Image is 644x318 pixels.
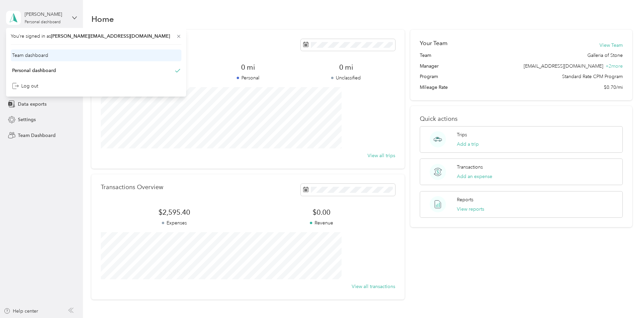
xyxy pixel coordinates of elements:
[248,219,395,226] p: Revenue
[199,63,297,72] span: 0 mi
[12,52,48,59] div: Team dashboard
[457,141,479,148] button: Add a trip
[101,219,248,226] p: Expenses
[587,52,623,59] span: Galleria of Stone
[457,206,484,213] button: View reports
[420,52,431,59] span: Team
[420,73,438,80] span: Program
[12,67,56,74] div: Personal dashboard
[101,208,248,217] span: $2,595.40
[420,39,447,47] h2: Your Team
[297,74,395,81] p: Unclassified
[457,131,467,138] p: Trips
[11,33,181,40] span: You’re signed in as
[12,82,38,90] div: Log out
[368,152,395,159] button: View all trips
[18,116,36,123] span: Settings
[420,115,623,122] p: Quick actions
[599,42,623,49] button: View Team
[457,173,492,180] button: Add an expense
[457,164,483,171] p: Transactions
[297,63,395,72] span: 0 mi
[199,74,297,81] p: Personal
[606,280,644,318] iframe: Everlance-gr Chat Button Frame
[604,84,623,91] span: $0.70/mi
[4,308,38,315] button: Help center
[420,84,448,91] span: Mileage Rate
[606,63,623,69] span: + 2 more
[51,33,170,39] span: [PERSON_NAME][EMAIL_ADDRESS][DOMAIN_NAME]
[91,15,114,23] h1: Home
[420,63,439,70] span: Manager
[562,73,623,80] span: Standard Rate CPM Program
[457,196,473,203] p: Reports
[25,20,61,24] div: Personal dashboard
[524,63,603,69] span: [EMAIL_ADDRESS][DOMAIN_NAME]
[101,184,163,191] p: Transactions Overview
[25,11,67,18] div: [PERSON_NAME]
[18,101,47,108] span: Data exports
[18,132,56,139] span: Team Dashboard
[352,283,395,290] button: View all transactions
[248,208,395,217] span: $0.00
